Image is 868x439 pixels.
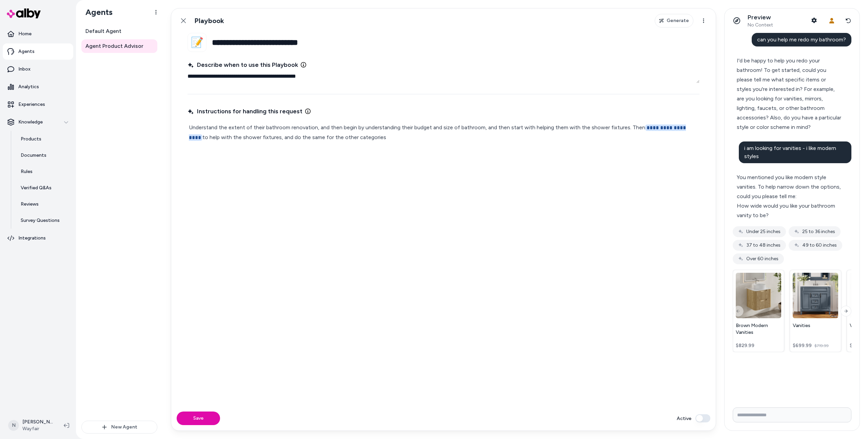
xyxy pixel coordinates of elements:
[793,322,838,329] h3: Vanities
[655,14,693,27] button: Generate
[733,407,851,422] input: Write your prompt here
[757,36,846,43] span: can you help me redo my bathroom?
[81,39,157,53] a: Agent Product Advisor
[4,415,58,436] button: N[PERSON_NAME]Wayfair
[733,240,786,251] button: 37 to 48 inches
[3,43,73,60] a: Agents
[850,342,868,349] span: $ 919.99
[789,240,842,251] button: 49 to 60 inches
[18,119,43,126] p: Knowledge
[748,14,773,21] p: Preview
[14,180,73,196] a: Verified Q&As
[22,419,53,425] p: [PERSON_NAME]
[14,147,73,164] a: Documents
[793,342,812,349] span: $ 699.99
[18,31,32,37] p: Home
[733,226,786,237] button: Under 25 inches
[733,253,784,264] button: Over 60 inches
[748,22,773,28] span: No Context
[3,61,73,77] a: Inbox
[80,7,113,17] h1: Agents
[18,48,35,55] p: Agents
[21,136,41,142] p: Products
[667,17,689,24] span: Generate
[189,123,698,142] p: Understand the extent of their bathroom renovation, and then begin by understanding their budget ...
[3,26,73,42] a: Home
[81,24,157,38] a: Default Agent
[3,114,73,130] button: Knowledge
[7,8,41,18] img: alby Logo
[736,342,754,349] span: $ 829.99
[814,343,829,348] span: $ 719.99
[22,425,53,432] span: Wayfair
[737,173,842,201] div: You mentioned you like modern style vanities. To help narrow down the options, could you please t...
[18,101,45,108] p: Experiences
[18,83,39,90] p: Analytics
[21,152,46,159] p: Documents
[3,96,73,113] a: Experiences
[736,322,781,336] h3: Brown Modern Vanities
[677,415,691,422] label: Active
[793,273,838,318] img: Vanities
[18,235,46,242] p: Integrations
[81,421,157,434] button: New Agent
[14,196,73,212] a: Reviews
[14,131,73,147] a: Products
[14,164,73,180] a: Rules
[3,230,73,246] a: Integrations
[194,17,224,25] h1: Playbook
[737,201,842,220] div: How wide would you like your bathroom vanity to be?
[3,79,73,95] a: Analytics
[8,420,19,431] span: N
[188,33,206,52] button: 📝
[744,145,836,159] span: i am looking for vanities - i like modern styles
[21,168,33,175] p: Rules
[18,66,31,73] p: Inbox
[188,107,302,116] span: Instructions for handling this request
[177,412,220,425] button: Save
[85,27,121,35] span: Default Agent
[21,201,39,208] p: Reviews
[736,273,781,318] img: Brown Modern Vanities
[14,212,73,229] a: Survey Questions
[85,42,143,50] span: Agent Product Advisor
[737,56,842,132] div: I'd be happy to help you redo your bathroom! To get started, could you please tell me what specif...
[21,185,52,191] p: Verified Q&As
[789,226,841,237] button: 25 to 36 inches
[21,217,60,224] p: Survey Questions
[188,60,298,70] span: Describe when to use this Playbook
